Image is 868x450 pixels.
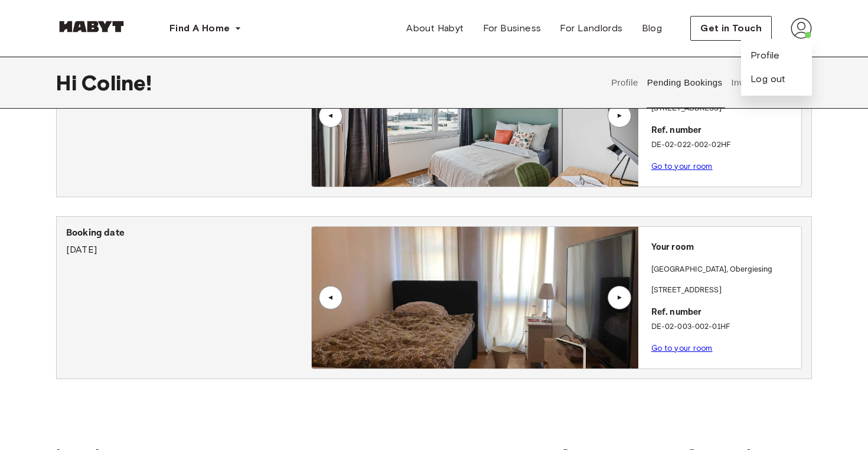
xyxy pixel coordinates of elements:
[651,241,797,255] p: Your room
[750,72,786,86] button: Log out
[406,21,464,35] span: About Habyt
[312,227,638,369] img: Image of the room
[560,21,622,35] span: For Landlords
[66,226,311,240] p: Booking date
[651,321,797,333] p: DE-02-003-002-01HF
[730,57,767,109] button: Invoices
[66,226,311,257] div: [DATE]
[750,48,780,63] a: Profile
[651,162,713,171] a: Go to your room
[700,21,762,35] span: Get in Touch
[56,21,127,32] img: Habyt
[690,16,772,41] button: Get in Touch
[651,264,773,276] p: [GEOGRAPHIC_DATA] , Obergiesing
[651,139,797,151] p: DE-02-022-002-02HF
[642,21,663,35] span: Blog
[325,112,337,119] div: ▲
[645,57,724,109] button: Pending Bookings
[632,17,672,40] a: Blog
[550,17,632,40] a: For Landlords
[56,70,81,95] span: Hi
[651,124,797,138] p: Ref. number
[397,17,473,40] a: About Habyt
[651,285,797,296] p: [STREET_ADDRESS]
[614,294,625,301] div: ▲
[483,21,541,35] span: For Business
[614,112,625,119] div: ▲
[81,70,152,95] span: Coline !
[312,45,638,187] img: Image of the room
[651,306,797,319] p: Ref. number
[160,17,251,40] button: Find A Home
[651,344,713,353] a: Go to your room
[791,18,812,39] img: avatar
[325,294,337,301] div: ▲
[474,17,551,40] a: For Business
[169,21,230,35] span: Find A Home
[607,57,812,109] div: user profile tabs
[610,57,640,109] button: Profile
